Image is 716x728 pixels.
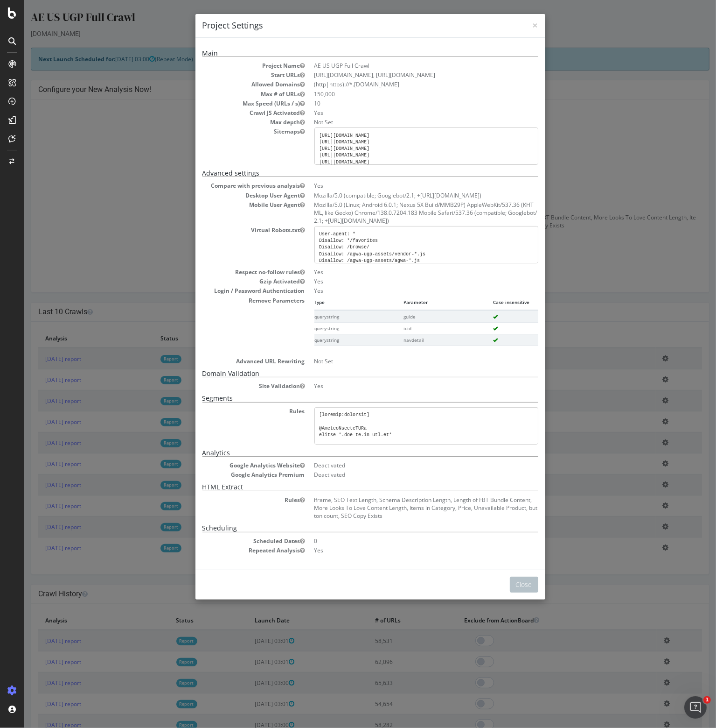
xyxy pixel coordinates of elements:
[703,696,711,704] span: 1
[178,20,514,32] h4: Project Settings
[290,90,514,98] dd: 150,000
[290,118,514,126] dd: Not Set
[290,496,514,520] dd: iframe, SEO Text Length, Schema Description Length, Length of FBT Bundle Content, More Looks To L...
[290,311,380,322] td: querystring
[290,62,514,70] dd: AE US UGP Full Crawl
[684,696,707,719] iframe: Intercom live chat
[290,322,380,334] td: querystring
[290,191,514,199] dd: Mozilla/5.0 (compatible; Googlebot/2.1; +[URL][DOMAIN_NAME])
[290,346,380,357] td: querystring
[178,99,281,107] dt: Max Speed (URLs / s)
[178,182,281,190] dt: Compare with previous analysis
[290,297,380,311] th: Type
[380,346,469,357] td: catid
[290,268,514,276] dd: Yes
[178,90,281,98] dt: Max # of URLs
[178,407,281,415] dt: Rules
[178,80,281,88] dt: Allowed Domains
[290,80,514,88] li: (http|https)://*.[DOMAIN_NAME]
[178,471,281,479] dt: Google Analytics Premium
[178,370,514,377] h5: Domain Validation
[290,287,514,295] dd: Yes
[290,127,514,165] pre: [URL][DOMAIN_NAME] [URL][DOMAIN_NAME] [URL][DOMAIN_NAME] [URL][DOMAIN_NAME] [URL][DOMAIN_NAME] [U...
[178,287,281,295] dt: Login / Password Authentication
[290,277,514,285] dd: Yes
[178,226,281,234] dt: Virtual Robots.txt
[178,62,281,70] dt: Project Name
[290,537,514,545] dd: 0
[178,201,281,209] dt: Mobile User Agent
[290,226,514,263] pre: User-agent: * Disallow: */favorites Disallow: /browse/ Disallow: /agwa-ugp-assets/vendor-*.js Dis...
[178,461,281,469] dt: Google Analytics Website
[178,382,281,390] dt: Site Validation
[178,395,514,402] h5: Segments
[178,191,281,199] dt: Desktop User Agent
[178,483,514,491] h5: HTML Extract
[290,99,514,107] dd: 10
[178,118,281,126] dt: Max depth
[380,311,469,322] td: guide
[380,297,469,311] th: Parameter
[380,322,469,334] td: icid
[290,471,514,479] dd: Deactivated
[486,577,514,593] button: Close
[178,524,514,532] h5: Scheduling
[178,127,281,135] dt: Sitemaps
[178,109,281,117] dt: Crawl JS Activated
[178,170,514,177] h5: Advanced settings
[178,277,281,285] dt: Gzip Activated
[178,49,514,57] h5: Main
[290,182,514,190] dd: Yes
[469,297,514,311] th: Case insensitive
[290,357,514,365] dd: Not Set
[508,19,514,32] span: ×
[290,71,514,79] dd: [URL][DOMAIN_NAME], [URL][DOMAIN_NAME]
[380,334,469,346] td: navdetail
[290,109,514,117] dd: Yes
[290,382,514,390] dd: Yes
[178,449,514,457] h5: Analytics
[178,71,281,79] dt: Start URLs
[290,407,514,445] pre: [loremip:dolorsit] @AmetcoNsecteTURa elitse *.doe-te.in-utl.et* @DOL-MAG aliq */eni-adm/* veni qu...
[290,201,514,225] dd: Mozilla/5.0 (Linux; Android 6.0.1; Nexus 5X Build/MMB29P) AppleWebKit/537.36 (KHTML, like Gecko) ...
[290,546,514,554] dd: Yes
[178,546,281,554] dt: Repeated Analysis
[178,357,281,365] dt: Advanced URL Rewriting
[290,461,514,469] dd: Deactivated
[178,268,281,276] dt: Respect no-follow rules
[178,537,281,545] dt: Scheduled Dates
[178,496,281,504] dt: Rules
[290,334,380,346] td: querystring
[178,297,281,304] dt: Remove Parameters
